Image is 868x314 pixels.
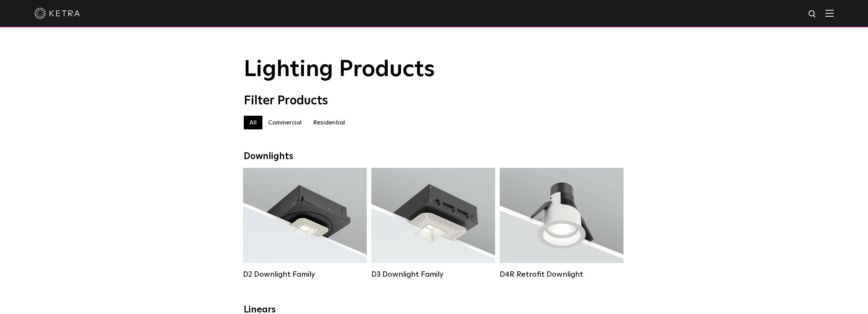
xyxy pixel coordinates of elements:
img: ketra-logo-2019-white [34,8,80,19]
a: D4R Retrofit Downlight Lumen Output:800Colors:White / BlackBeam Angles:15° / 25° / 40° / 60°Watta... [500,168,623,279]
label: Commercial [262,116,307,129]
img: Hamburger%20Nav.svg [825,10,834,17]
label: All [244,116,262,129]
div: Filter Products [244,94,625,108]
div: D2 Downlight Family [243,270,367,279]
label: Residential [307,116,351,129]
a: D2 Downlight Family Lumen Output:1200Colors:White / Black / Gloss Black / Silver / Bronze / Silve... [243,168,367,279]
span: Lighting Products [244,58,435,81]
img: search icon [808,10,817,19]
div: D4R Retrofit Downlight [500,270,623,279]
div: Downlights [244,151,625,162]
div: D3 Downlight Family [371,270,495,279]
a: D3 Downlight Family Lumen Output:700 / 900 / 1100Colors:White / Black / Silver / Bronze / Paintab... [371,168,495,279]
